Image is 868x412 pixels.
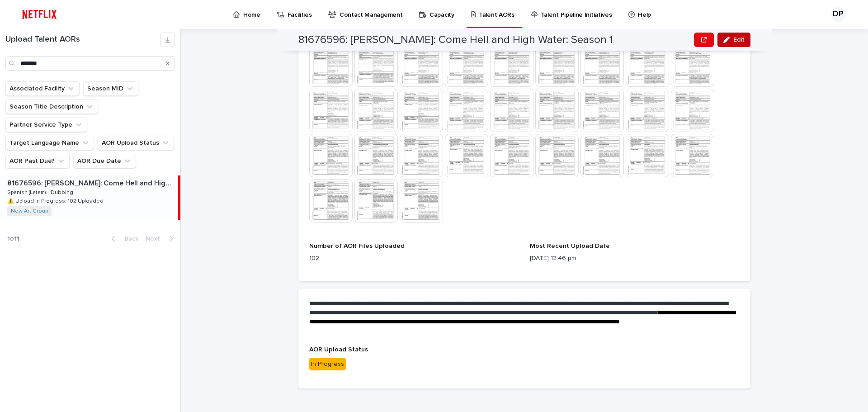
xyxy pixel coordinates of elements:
[5,118,87,132] button: Partner Service Type
[5,99,98,114] button: Season Title Description
[98,136,174,150] button: AOR Upload Status
[5,154,70,168] button: AOR Past Due?
[73,154,136,168] button: AOR Due Date
[142,235,180,243] button: Next
[11,208,48,214] a: New Art Group
[7,188,75,196] p: Spanish (Latam) - Dubbing
[83,81,138,96] button: Season MID
[104,235,142,243] button: Back
[309,254,519,263] p: 102
[18,5,61,24] img: ifQbXi3ZQGMSEF7WDB7W
[146,236,165,242] span: Next
[530,243,610,249] span: Most Recent Upload Date
[309,358,346,371] div: In Progress
[7,177,176,188] p: 81676596: Katrina: Come Hell and High Water: Season 1
[5,56,175,71] input: Search
[309,243,405,249] span: Number of AOR Files Uploaded
[5,35,160,45] h1: Upload Talent AORs
[733,37,745,43] span: Edit
[309,346,368,353] span: AOR Upload Status
[298,33,613,47] h2: 81676596: [PERSON_NAME]: Come Hell and High Water: Season 1
[5,81,80,96] button: Associated Facility
[717,33,750,47] button: Edit
[530,254,740,263] p: [DATE] 12:46 pm
[5,136,94,150] button: Target Language Name
[119,236,138,242] span: Back
[831,7,845,22] div: DP
[7,196,105,204] p: ⚠️ Upload In Progress: 102 Uploaded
